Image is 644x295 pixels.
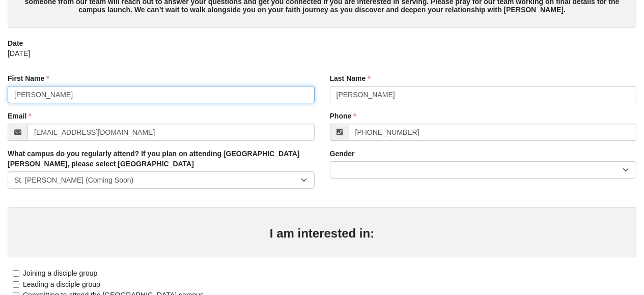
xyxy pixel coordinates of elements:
[18,226,626,241] h3: I am interested in:
[13,281,19,288] input: Leading a disciple group
[330,73,371,83] label: Last Name
[23,280,100,288] span: Leading a disciple group
[330,149,355,159] label: Gender
[8,38,23,48] label: Date
[8,73,49,83] label: First Name
[23,269,97,277] span: Joining a disciple group
[8,149,315,169] label: What campus do you regularly attend? If you plan on attending [GEOGRAPHIC_DATA][PERSON_NAME], ple...
[13,270,19,277] input: Joining a disciple group
[8,48,636,66] div: [DATE]
[8,111,32,121] label: Email
[330,111,357,121] label: Phone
